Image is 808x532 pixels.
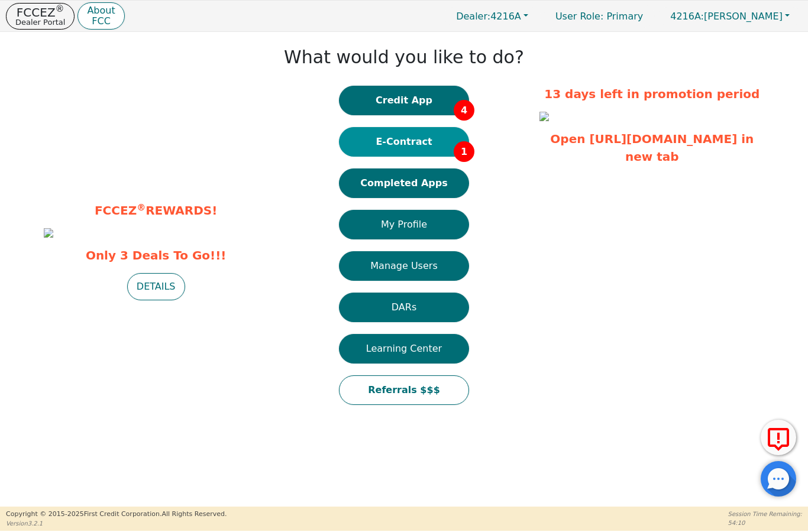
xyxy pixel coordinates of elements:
[56,4,64,14] sup: ®
[456,11,521,22] span: 4216A
[555,11,603,22] span: User Role :
[728,510,802,518] p: Session Time Remaining:
[77,2,124,30] button: AboutFCC
[539,112,549,121] img: 099458af-fb71-49d5-8ab2-b7c4081e0e2f
[87,17,115,26] p: FCC
[15,18,65,26] p: Dealer Portal
[6,3,75,30] button: FCCEZ®Dealer Portal
[550,132,754,164] a: Open [URL][DOMAIN_NAME] in new tab
[339,293,469,322] button: DARs
[339,210,469,239] button: My Profile
[339,168,469,198] button: Completed Apps
[15,7,65,18] p: FCCEZ
[670,11,783,22] span: [PERSON_NAME]
[137,202,146,213] sup: ®
[284,47,524,68] h1: What would you like to do?
[6,510,227,520] p: Copyright © 2015- 2025 First Credit Corporation.
[444,7,541,25] button: Dealer:4216A
[87,6,115,15] p: About
[44,228,53,238] img: 0491bdc3-62dc-46ee-b25c-248ebf601de5
[544,5,655,28] a: User Role: Primary
[544,5,655,28] p: Primary
[339,127,469,157] button: E-Contract1
[44,246,269,264] span: Only 3 Deals To Go!!!
[456,11,490,22] span: Dealer:
[339,334,469,364] button: Learning Center
[454,141,474,162] span: 1
[761,420,796,455] button: Report Error to FCC
[658,7,802,25] button: 4216A:[PERSON_NAME]
[44,202,269,219] p: FCCEZ REWARDS!
[539,85,764,103] p: 13 days left in promotion period
[339,375,469,405] button: Referrals $$$
[161,510,227,518] span: All Rights Reserved.
[339,251,469,281] button: Manage Users
[6,519,227,528] p: Version 3.2.1
[454,100,474,121] span: 4
[728,518,802,527] p: 54:10
[127,273,185,300] button: DETAILS
[670,11,704,22] span: 4216A:
[339,86,469,115] button: Credit App4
